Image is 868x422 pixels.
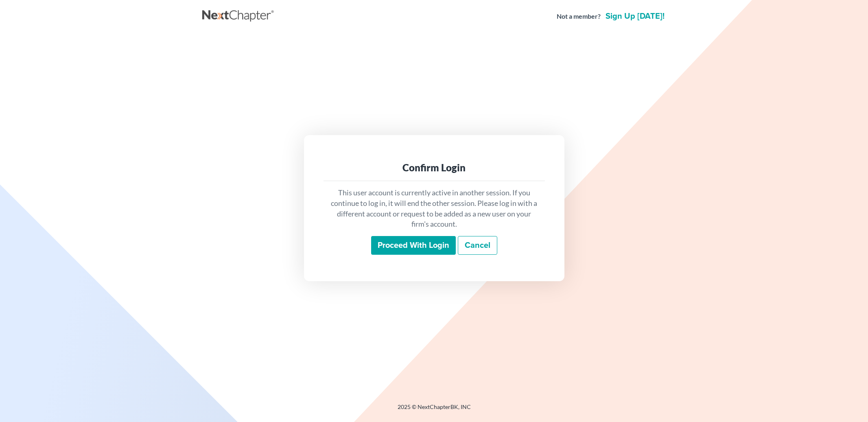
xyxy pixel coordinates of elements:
a: Cancel [458,236,497,255]
p: This user account is currently active in another session. If you continue to log in, it will end ... [330,188,538,230]
div: Confirm Login [330,161,538,174]
a: Sign up [DATE]! [604,12,666,20]
input: Proceed with login [371,236,456,255]
div: 2025 © NextChapterBK, INC [202,403,666,418]
strong: Not a member? [557,12,601,21]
